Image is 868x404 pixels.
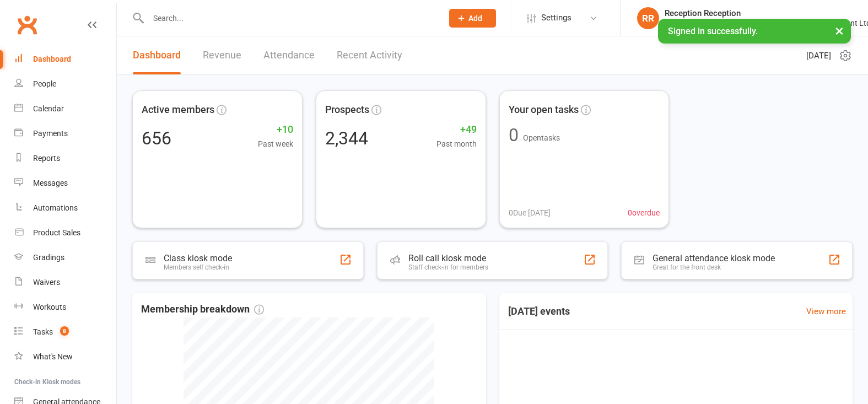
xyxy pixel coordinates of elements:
a: Workouts [14,295,116,320]
a: Gradings [14,245,116,270]
a: Calendar [14,96,116,121]
div: Roll call kiosk mode [408,253,488,263]
a: Recent Activity [337,36,402,74]
div: What's New [33,352,73,361]
a: People [14,72,116,96]
div: Reports [33,154,60,163]
span: Active members [142,102,214,118]
div: Dashboard [33,55,71,63]
span: Signed in successfully. [668,26,758,36]
span: Past week [258,138,293,150]
a: Clubworx [13,11,41,39]
a: Revenue [203,36,241,74]
a: What's New [14,344,116,369]
input: Search... [145,10,435,26]
a: Messages [14,171,116,196]
div: 0 [509,126,519,144]
span: Add [468,14,482,23]
div: Workouts [33,303,66,311]
a: Waivers [14,270,116,295]
div: Great for the front desk [653,263,775,271]
div: 2,344 [325,130,368,147]
a: Automations [14,196,116,220]
span: Past month [436,138,477,150]
a: Payments [14,121,116,146]
div: Waivers [33,278,60,287]
a: Product Sales [14,220,116,245]
span: Membership breakdown [141,301,264,317]
span: [DATE] [806,49,831,62]
span: +10 [258,122,293,138]
a: Reports [14,146,116,171]
span: Settings [541,6,572,30]
div: Automations [33,203,78,212]
span: +49 [436,122,477,138]
a: Dashboard [14,47,116,72]
a: Attendance [263,36,315,74]
div: Class kiosk mode [164,253,232,263]
button: Add [449,9,496,28]
div: Staff check-in for members [408,263,488,271]
span: 8 [60,326,69,336]
div: People [33,79,56,88]
div: Tasks [33,327,53,336]
div: Calendar [33,104,64,113]
span: 0 Due [DATE] [509,207,551,219]
span: Prospects [325,102,369,118]
a: Tasks 8 [14,320,116,344]
span: 0 overdue [628,207,660,219]
div: Payments [33,129,68,138]
div: General attendance kiosk mode [653,253,775,263]
div: RR [637,7,659,29]
div: Members self check-in [164,263,232,271]
div: 656 [142,130,171,147]
a: View more [806,305,846,318]
a: Dashboard [133,36,181,74]
div: Product Sales [33,228,80,237]
button: × [829,19,849,42]
span: Your open tasks [509,102,579,118]
div: Gradings [33,253,64,262]
div: Messages [33,179,68,187]
span: Open tasks [523,133,560,142]
h3: [DATE] events [499,301,579,321]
